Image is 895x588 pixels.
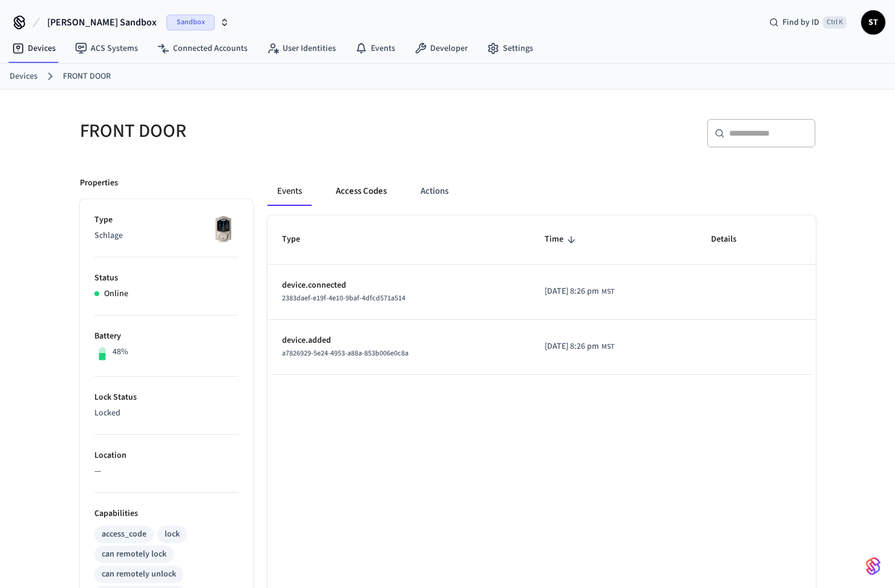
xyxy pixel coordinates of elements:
a: Connected Accounts [148,38,257,59]
span: [DATE] 8:26 pm [545,285,599,298]
a: ACS Systems [65,38,148,59]
div: can remotely unlock [102,568,176,581]
div: access_code [102,528,146,541]
span: Find by ID [782,16,819,28]
a: Devices [2,38,65,59]
p: Locked [94,407,238,420]
img: SeamLogoGradient.69752ec5.svg [866,557,880,576]
span: Details [711,230,752,249]
span: 2383daef-e19f-4e10-9baf-4dfcd571a514 [282,293,405,303]
button: Events [267,177,312,206]
a: Settings [477,38,543,59]
button: ST [861,10,885,35]
p: device.added [282,334,516,347]
p: Schlage [94,230,238,242]
p: Capabilities [94,507,238,520]
span: Sandbox [166,15,215,30]
span: Type [282,230,316,249]
a: FRONT DOOR [63,70,111,83]
div: lock [165,528,180,541]
button: Access Codes [326,177,396,206]
p: Battery [94,330,238,343]
button: Actions [411,177,458,206]
p: Status [94,272,238,285]
span: MST [602,286,614,297]
div: Find by IDCtrl K [759,12,856,33]
span: [PERSON_NAME] Sandbox [47,15,157,30]
span: Time [545,230,579,249]
p: Type [94,214,238,226]
div: can remotely lock [102,548,166,561]
h5: FRONT DOOR [80,119,441,144]
span: ST [862,12,884,33]
a: Events [346,38,405,59]
p: Location [94,449,238,462]
div: America/Phoenix [545,285,614,298]
p: 48% [113,346,128,358]
p: Lock Status [94,391,238,404]
div: America/Phoenix [545,340,614,353]
p: — [94,465,238,478]
span: [DATE] 8:26 pm [545,340,599,353]
span: MST [602,342,614,352]
p: Online [104,288,128,300]
a: User Identities [257,38,346,59]
a: Developer [405,38,477,59]
img: Schlage Sense Smart Deadbolt with Camelot Trim, Front [208,214,238,244]
span: Ctrl K [823,16,847,28]
a: Devices [10,70,38,83]
p: device.connected [282,279,516,292]
table: sticky table [267,216,816,374]
p: Properties [80,177,118,190]
div: ant example [267,177,816,206]
span: a7826929-5e24-4953-a88a-853b006e0c8a [282,348,408,358]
